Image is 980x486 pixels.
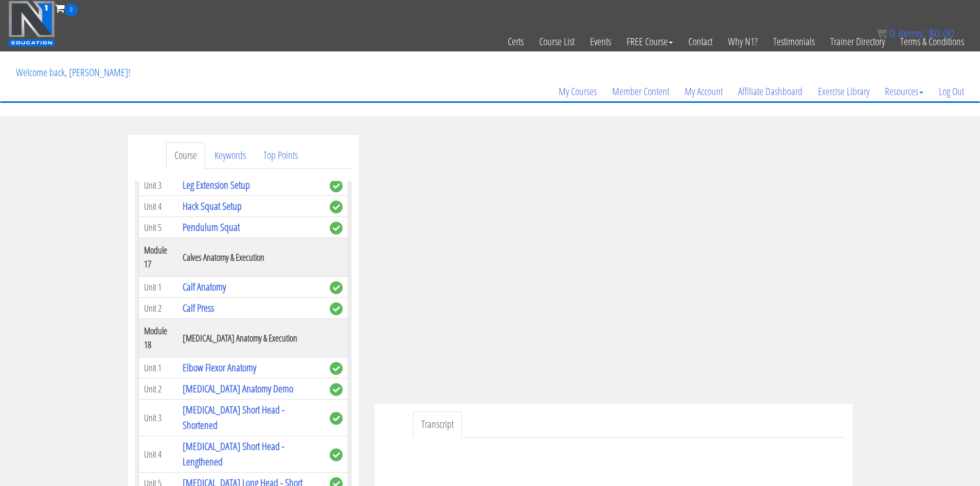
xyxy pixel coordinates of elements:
span: $ [929,28,934,39]
a: Course [166,142,205,169]
a: Elbow Flexor Anatomy [183,361,256,374]
a: [MEDICAL_DATA] Short Head - Shortened [183,403,284,432]
a: Keywords [206,142,254,169]
a: Exercise Library [810,67,877,116]
iframe: To enrich screen reader interactions, please activate Accessibility in Grammarly extension settings [375,135,853,404]
span: 0 [65,4,78,16]
th: Calves Anatomy & Execution [177,238,324,277]
a: Trainer Directory [823,16,893,67]
a: Transcript [413,411,462,438]
a: Events [582,16,619,67]
a: Terms & Conditions [893,16,972,67]
img: n1-education [8,1,55,47]
span: complete [330,412,343,425]
a: Log Out [931,67,972,116]
bdi: 0.00 [929,28,954,39]
a: [MEDICAL_DATA] Short Head - Lengthened [183,439,284,469]
a: Testimonials [765,16,823,67]
a: Certs [500,16,531,67]
span: complete [330,362,343,375]
a: Calf Anatomy [183,280,226,294]
a: Course List [531,16,582,67]
a: [MEDICAL_DATA] Anatomy Demo [183,382,293,395]
a: My Courses [551,67,604,116]
a: Top Points [255,142,306,169]
a: Contact [681,16,720,67]
th: Module 17 [138,238,177,277]
td: Unit 5 [138,217,177,238]
td: Unit 1 [138,357,177,379]
td: Unit 3 [138,400,177,436]
span: complete [330,179,343,192]
a: FREE Course [619,16,681,67]
td: Unit 4 [138,196,177,217]
img: icon11.png [877,28,887,39]
a: Member Content [604,67,677,116]
td: Unit 2 [138,298,177,319]
span: complete [330,302,343,315]
span: complete [330,201,343,213]
a: My Account [677,67,730,116]
a: Affiliate Dashboard [730,67,810,116]
a: Hack Squat Setup [183,199,242,213]
span: complete [330,383,343,396]
a: 0 items: $0.00 [877,28,954,39]
a: Why N1? [720,16,765,67]
span: complete [330,281,343,294]
td: Unit 2 [138,379,177,400]
td: Unit 4 [138,436,177,473]
a: Calf Press [183,301,214,315]
span: complete [330,448,343,461]
td: Unit 1 [138,277,177,298]
th: Module 18 [138,319,177,357]
a: 0 [55,1,78,15]
span: complete [330,222,343,235]
td: Unit 3 [138,175,177,196]
span: items: [898,28,925,39]
a: Resources [877,67,931,116]
th: [MEDICAL_DATA] Anatomy & Execution [177,319,324,357]
a: Leg Extension Setup [183,178,250,192]
p: Welcome back, [PERSON_NAME]! [8,52,138,93]
a: Pendulum Squat [183,220,240,234]
span: 0 [889,28,895,39]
